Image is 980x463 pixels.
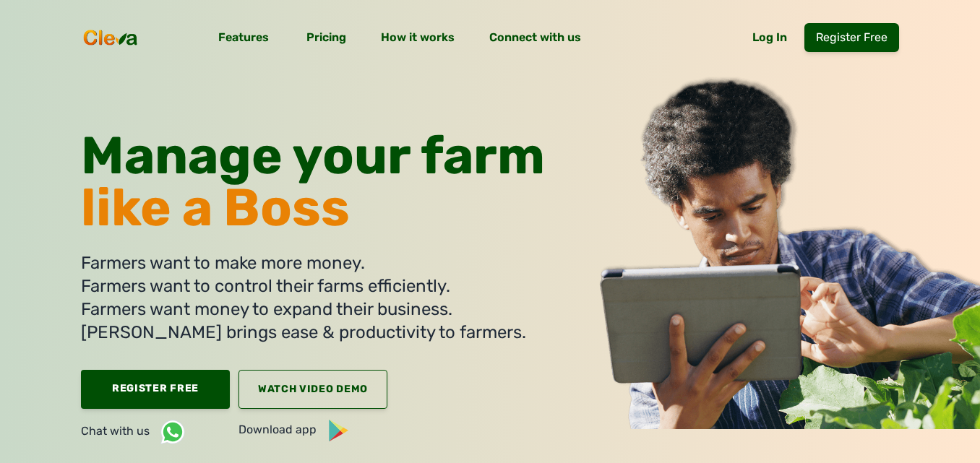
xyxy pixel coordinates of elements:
[486,30,584,51] span: Connect with us
[212,30,275,51] a: Features
[81,125,545,186] span: Manage your farm
[81,321,545,344] li: [PERSON_NAME] brings ease & productivity to farmers.
[366,23,469,52] a: How it works
[81,177,350,238] span: like a Boss
[81,298,545,321] li: Farmers want money to expand their business.
[215,30,272,51] span: Features
[292,23,361,52] a: Pricing
[304,30,349,51] span: Pricing
[81,370,230,409] a: Register Free
[378,30,457,51] span: How it works
[81,274,545,298] li: Farmers want to control their farms efficiently.
[81,28,140,47] img: cleva_logo.png
[238,370,387,409] a: Watch Video Demo
[588,72,980,429] img: guy with laptop
[749,30,790,51] a: Log In
[81,251,545,274] li: Farmers want to make more money.
[238,417,387,446] a: Download app
[81,424,158,438] span: Chat with us
[238,423,325,436] span: Download app
[804,23,899,52] a: Register Free
[81,417,230,446] a: Chat with us
[475,23,596,52] a: Connect with us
